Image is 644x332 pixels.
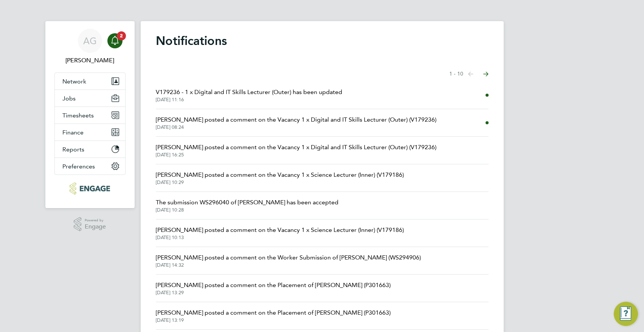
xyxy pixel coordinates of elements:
span: [PERSON_NAME] posted a comment on the Vacancy 1 x Science Lecturer (Inner) (V179186) [156,225,404,235]
span: Preferences [62,163,95,170]
a: [PERSON_NAME] posted a comment on the Vacancy 1 x Digital and IT Skills Lecturer (Outer) (V179236... [156,143,436,158]
span: Engage [85,224,106,230]
a: [PERSON_NAME] posted a comment on the Vacancy 1 x Science Lecturer (Inner) (V179186)[DATE] 10:29 [156,170,404,185]
nav: Main navigation [45,21,135,208]
span: The submission WS296040 of [PERSON_NAME] has been accepted [156,198,338,207]
a: AG[PERSON_NAME] [54,29,126,65]
span: [PERSON_NAME] posted a comment on the Placement of [PERSON_NAME] (P301663) [156,281,391,290]
button: Finance [55,124,125,141]
span: [DATE] 13:29 [156,290,391,296]
a: [PERSON_NAME] posted a comment on the Placement of [PERSON_NAME] (P301663)[DATE] 13:29 [156,281,391,296]
span: [PERSON_NAME] posted a comment on the Placement of [PERSON_NAME] (P301663) [156,308,391,317]
span: [DATE] 10:28 [156,207,338,213]
a: 2 [107,29,123,53]
span: [DATE] 10:29 [156,179,404,185]
nav: Select page of notifications list [449,66,489,82]
button: Reports [55,141,125,158]
span: [DATE] 16:25 [156,152,436,158]
a: [PERSON_NAME] posted a comment on the Vacancy 1 x Science Lecturer (Inner) (V179186)[DATE] 10:13 [156,225,404,241]
a: V179236 - 1 x Digital and IT Skills Lecturer (Outer) has been updated[DATE] 11:16 [156,88,342,103]
span: [PERSON_NAME] posted a comment on the Vacancy 1 x Science Lecturer (Inner) (V179186) [156,170,404,179]
span: Network [62,78,86,85]
span: [DATE] 10:13 [156,235,404,241]
button: Jobs [55,90,125,107]
h1: Notifications [156,33,489,48]
button: Network [55,73,125,90]
span: [DATE] 14:32 [156,262,421,268]
a: Go to home page [54,182,126,195]
span: 1 - 10 [449,70,463,78]
img: carbonrecruitment-logo-retina.png [70,182,110,195]
a: [PERSON_NAME] posted a comment on the Placement of [PERSON_NAME] (P301663)[DATE] 13:19 [156,308,391,323]
span: V179236 - 1 x Digital and IT Skills Lecturer (Outer) has been updated [156,88,342,97]
span: 2 [117,31,126,40]
span: Timesheets [62,112,94,119]
span: [DATE] 13:19 [156,317,391,323]
a: The submission WS296040 of [PERSON_NAME] has been accepted[DATE] 10:28 [156,198,338,213]
a: [PERSON_NAME] posted a comment on the Worker Submission of [PERSON_NAME] (WS294906)[DATE] 14:32 [156,253,421,268]
button: Timesheets [55,107,125,124]
span: [DATE] 08:24 [156,124,436,130]
span: Powered by [85,217,106,224]
span: Reports [62,146,84,153]
span: Ajay Gandhi [54,56,126,65]
span: [PERSON_NAME] posted a comment on the Vacancy 1 x Digital and IT Skills Lecturer (Outer) (V179236) [156,143,436,152]
span: AG [83,36,97,46]
span: Finance [62,129,84,136]
a: Powered byEngage [74,217,106,232]
span: [DATE] 11:16 [156,97,342,103]
a: [PERSON_NAME] posted a comment on the Vacancy 1 x Digital and IT Skills Lecturer (Outer) (V179236... [156,115,436,130]
span: [PERSON_NAME] posted a comment on the Worker Submission of [PERSON_NAME] (WS294906) [156,253,421,262]
button: Preferences [55,158,125,174]
span: Jobs [62,95,76,102]
button: Engage Resource Center [614,302,638,326]
span: [PERSON_NAME] posted a comment on the Vacancy 1 x Digital and IT Skills Lecturer (Outer) (V179236) [156,115,436,124]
